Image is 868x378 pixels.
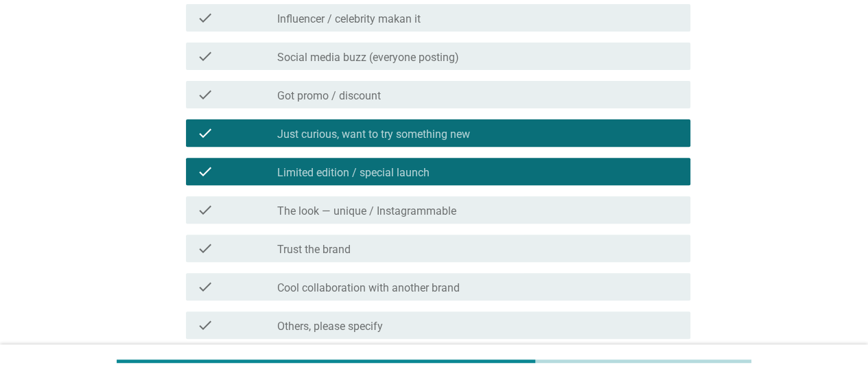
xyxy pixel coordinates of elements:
[277,128,470,141] label: Just curious, want to try something new
[277,281,460,295] label: Cool collaboration with another brand
[277,320,383,333] label: Others, please specify
[197,202,213,218] i: check
[277,89,381,103] label: Got promo / discount
[197,86,213,103] i: check
[197,125,213,141] i: check
[197,48,213,64] i: check
[197,279,213,295] i: check
[277,12,421,26] label: Influencer / celebrity makan it
[197,10,213,26] i: check
[197,240,213,257] i: check
[197,317,213,333] i: check
[197,163,213,180] i: check
[277,204,456,218] label: The look — unique / Instagrammable
[277,51,459,64] label: Social media buzz (everyone posting)
[277,243,351,257] label: Trust the brand
[277,166,430,180] label: Limited edition / special launch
